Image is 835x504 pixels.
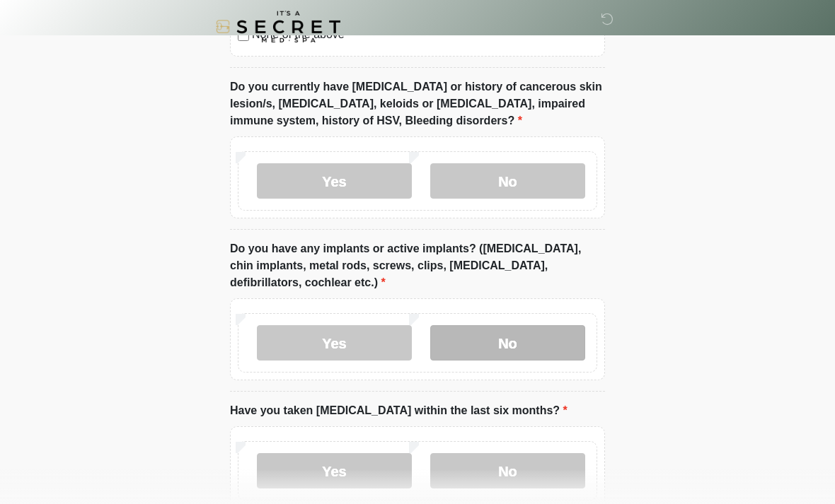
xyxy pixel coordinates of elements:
[230,240,605,291] label: Do you have any implants or active implants? ([MEDICAL_DATA], chin implants, metal rods, screws, ...
[230,78,605,129] label: Do you currently have [MEDICAL_DATA] or history of cancerous skin lesion/s, [MEDICAL_DATA], keloi...
[430,453,585,488] label: No
[257,325,412,361] label: Yes
[230,402,568,419] label: Have you taken [MEDICAL_DATA] within the last six months?
[216,11,340,42] img: It's A Secret Med Spa Logo
[257,163,412,199] label: Yes
[430,325,585,361] label: No
[430,163,585,199] label: No
[257,453,412,488] label: Yes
